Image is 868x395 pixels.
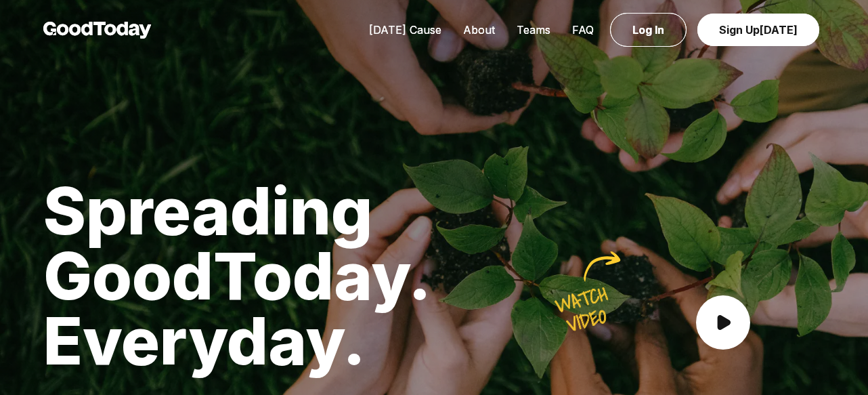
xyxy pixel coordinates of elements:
a: FAQ [561,23,605,37]
a: About [452,23,506,37]
img: Watch here [535,250,633,342]
a: Log In [610,13,687,47]
a: Sign Up[DATE] [697,14,819,46]
img: GoodToday [43,22,152,39]
h1: Spreading GoodToday. Everyday. [43,178,563,373]
a: [DATE] Cause [358,23,452,37]
span: [DATE] [760,23,798,37]
a: Teams [506,23,561,37]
